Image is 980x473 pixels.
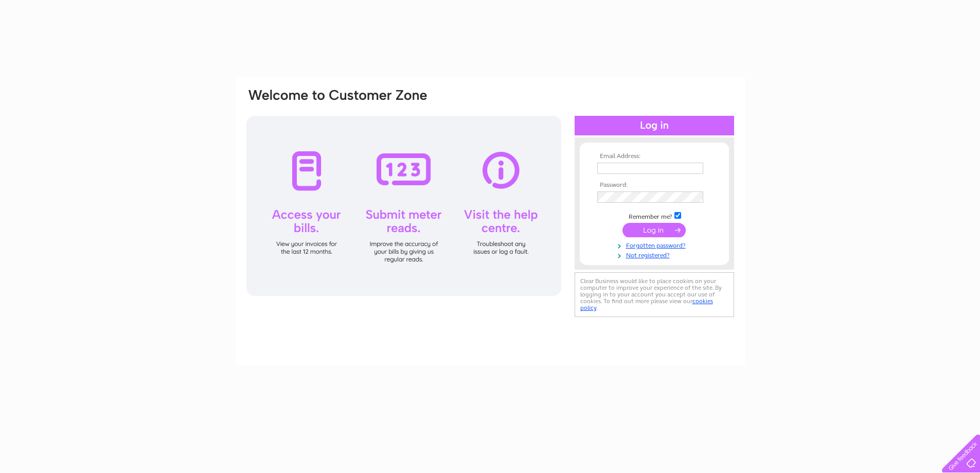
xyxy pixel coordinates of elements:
[575,272,734,317] div: Clear Business would like to place cookies on your computer to improve your experience of the sit...
[597,240,714,250] a: Forgotten password?
[580,297,713,311] a: cookies policy
[595,211,714,221] td: Remember me?
[595,182,714,189] th: Password:
[597,250,714,259] a: Not registered?
[622,223,686,237] input: Submit
[595,153,714,160] th: Email Address:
